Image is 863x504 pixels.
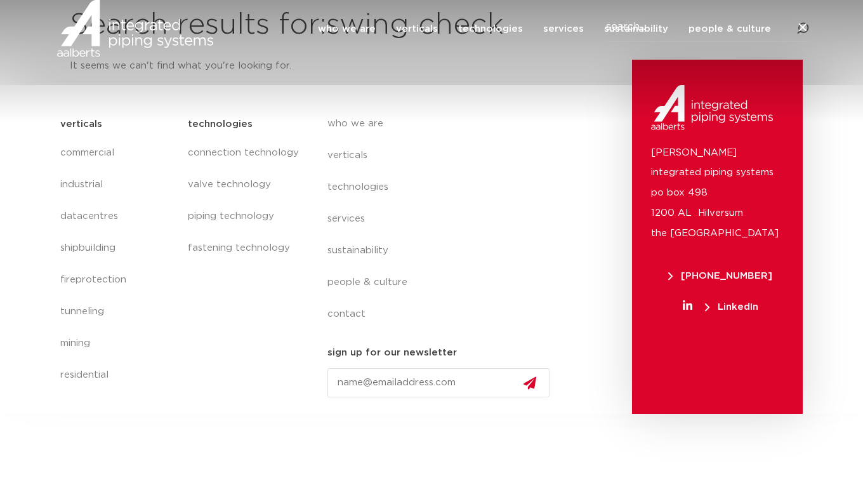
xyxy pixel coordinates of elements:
span: LinkedIn [705,302,758,312]
a: connection technology [188,137,302,169]
a: LinkedIn [651,302,790,312]
a: industrial [60,169,175,201]
a: services [543,3,584,55]
h5: sign up for our newsletter [327,343,457,363]
a: residential [60,359,175,391]
a: shipbuilding [60,232,175,264]
a: fireprotection [60,264,175,296]
nav: Menu [188,137,302,264]
a: datacentres [60,201,175,232]
img: send.svg [524,376,536,390]
nav: Menu [327,108,560,330]
a: who we are [318,3,376,55]
h5: verticals [60,114,102,135]
a: valve technology [188,169,302,201]
p: [PERSON_NAME] integrated piping systems po box 498 1200 AL Hilversum the [GEOGRAPHIC_DATA] [651,143,784,244]
a: verticals [327,140,560,171]
a: technologies [458,3,523,55]
a: sustainability [327,235,560,267]
a: fastening technology [188,232,302,264]
a: tunneling [60,296,175,328]
nav: Menu [60,137,175,391]
a: services [327,203,560,235]
input: name@emailaddress.com [327,368,550,397]
a: verticals [396,3,438,55]
nav: Menu [318,3,771,55]
h5: technologies [188,114,253,135]
span: [PHONE_NUMBER] [668,271,772,281]
a: piping technology [188,201,302,232]
a: who we are [327,108,560,140]
a: people & culture [327,267,560,298]
a: people & culture [688,3,771,55]
a: commercial [60,137,175,169]
a: sustainability [604,3,668,55]
a: technologies [327,171,560,203]
a: contact [327,298,560,330]
a: [PHONE_NUMBER] [651,271,790,281]
a: mining [60,328,175,359]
